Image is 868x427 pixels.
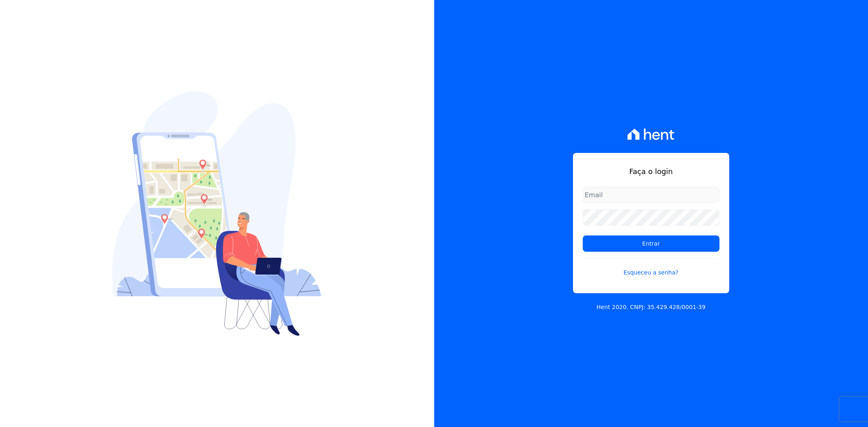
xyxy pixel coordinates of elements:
a: Esqueceu a senha? [583,258,719,277]
p: Hent 2020. CNPJ: 35.429.428/0001-39 [597,303,706,312]
input: Entrar [583,235,719,252]
input: Email [583,187,719,203]
h1: Faça o login [583,166,719,177]
img: Login [112,91,321,336]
